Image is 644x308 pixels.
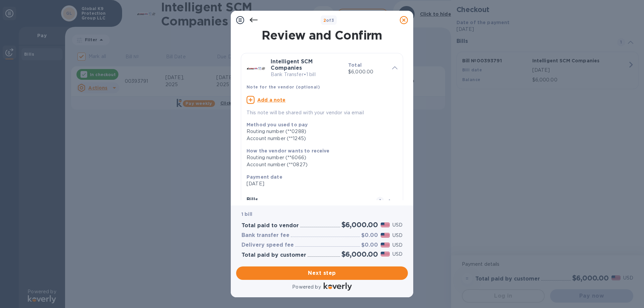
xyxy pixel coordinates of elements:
[376,197,384,205] span: 1
[247,180,392,187] p: [DATE]
[236,266,408,280] button: Next step
[341,221,378,229] h2: $6,000.00
[247,161,392,168] div: Account number (**0827)
[241,223,299,229] h3: Total paid to vendor
[381,233,390,238] img: USD
[341,250,378,258] h2: $6,000.00
[247,154,392,161] div: Routing number (**6066)
[247,109,397,116] p: This note will be shared with your vendor via email
[247,128,392,135] div: Routing number (**0288)
[392,232,402,239] p: USD
[361,242,378,248] h3: $0.00
[348,68,387,75] p: $6,000.00
[247,84,320,89] b: Note for the vendor (optional)
[292,284,321,291] p: Powered by
[392,251,402,258] p: USD
[392,222,402,229] p: USD
[271,58,313,71] b: Intelligent SCM Companies
[348,62,362,68] b: Total
[247,135,392,142] div: Account number (**1245)
[381,252,390,256] img: USD
[241,211,252,217] b: 1 bill
[247,197,368,203] h3: Bills
[323,18,326,23] span: 2
[381,223,390,227] img: USD
[257,97,286,103] u: Add a note
[271,71,343,78] p: Bank Transfer • 1 bill
[241,252,306,258] h3: Total paid by customer
[392,242,402,249] p: USD
[247,148,330,153] b: How the vendor wants to receive
[323,18,334,23] b: of 3
[361,232,378,239] h3: $0.00
[247,174,282,180] b: Payment date
[247,122,308,127] b: Method you used to pay
[324,283,352,291] img: Logo
[381,243,390,247] img: USD
[247,59,397,116] div: Intelligent SCM CompaniesBank Transfer•1 billTotal$6,000.00Note for the vendor (optional)Add a no...
[241,232,289,239] h3: Bank transfer fee
[241,269,402,277] span: Next step
[239,28,405,42] h1: Review and Confirm
[241,242,294,248] h3: Delivery speed fee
